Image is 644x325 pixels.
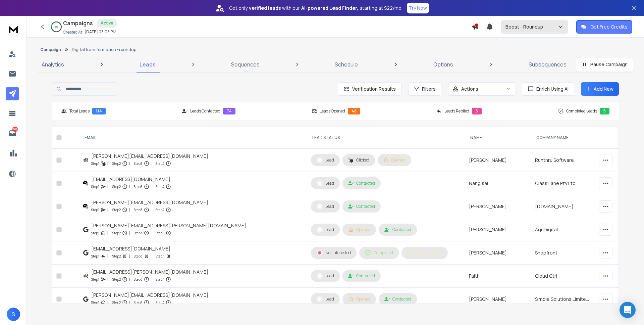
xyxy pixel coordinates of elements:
a: Subsequences [525,56,571,73]
p: Step 4 [156,276,164,283]
p: Subsequences [529,60,567,68]
p: Actions [461,86,478,92]
td: [PERSON_NAME] [465,288,531,311]
div: Contacted [348,204,375,209]
td: Glass Lane Pty Ltd [531,172,595,195]
p: Step 4 [156,206,164,213]
td: Runthru Software [531,149,595,172]
div: 74 [223,108,235,114]
p: 6 % [55,25,58,29]
div: Lead [317,296,334,302]
div: [PERSON_NAME][EMAIL_ADDRESS][DOMAIN_NAME] [91,153,208,159]
p: Step 3 [134,230,143,236]
button: S [7,308,20,321]
p: Step 2 [112,183,121,190]
p: Step 3 [134,160,143,167]
p: Step 3 [134,299,143,306]
p: Step 4 [156,183,164,190]
p: | [107,160,108,167]
a: Leads [136,56,160,73]
p: | [151,160,152,167]
span: Filters [422,86,436,92]
p: | [107,253,108,260]
div: Reply Received [407,250,442,256]
div: Contacted [348,273,375,279]
td: Simble Solutions Limited | ASX:SIS [531,288,595,311]
a: Options [429,56,457,73]
p: | [129,299,130,306]
td: [PERSON_NAME] [465,241,531,265]
div: Clicked [348,157,369,163]
p: Step 2 [112,276,121,283]
th: Company Name [531,127,595,149]
p: Step 4 [156,160,164,167]
p: Get Free Credits [590,24,628,30]
p: Step 2 [112,299,121,306]
p: | [107,230,108,236]
p: Options [433,60,453,68]
img: logo [7,23,20,35]
p: | [129,206,130,213]
th: NAME [465,127,531,149]
a: Analytics [38,56,68,73]
div: Lead [317,180,334,186]
td: Shopfront [531,241,595,265]
button: Filters [408,82,441,96]
p: | [107,183,108,190]
span: Enrich Using AI [534,86,569,92]
p: | [107,206,108,213]
p: Step 1 [91,160,99,167]
p: Step 4 [156,230,164,236]
p: Step 3 [134,183,143,190]
div: Completed [365,250,393,256]
div: [EMAIL_ADDRESS][DOMAIN_NAME] [91,245,171,252]
p: Step 2 [112,160,121,167]
td: Nangisai [465,172,531,195]
p: Created At: [63,30,83,35]
div: Active [97,19,117,28]
div: 5 [472,108,482,114]
p: | [129,276,130,283]
button: Verification Results [338,82,401,96]
p: Leads Contacted [190,108,220,114]
p: | [107,299,108,306]
div: Lead [317,203,334,210]
td: [PERSON_NAME] [465,149,531,172]
div: Contacted [384,227,411,232]
span: Verification Results [350,86,396,92]
th: LEAD STATUS [307,127,465,149]
td: Cloud Ctrl [531,265,595,288]
th: EMAIL [79,127,307,149]
p: Step 1 [91,299,99,306]
p: Leads Replied [444,108,469,114]
p: | [107,276,108,283]
p: Completed Leads [566,108,597,114]
div: Opened [348,296,370,302]
td: [DOMAIN_NAME] [531,195,595,218]
p: Sequences [231,60,260,68]
h1: Campaigns [63,19,93,27]
p: Step 2 [112,230,121,236]
p: | [151,230,152,236]
p: Schedule [335,60,358,68]
p: | [151,299,152,306]
td: AgriDigital [531,218,595,241]
div: 5 [600,108,609,114]
div: 114 [92,108,106,114]
strong: verified leads [249,5,281,11]
p: Step 3 [134,276,143,283]
div: [PERSON_NAME][EMAIL_ADDRESS][DOMAIN_NAME] [91,292,208,298]
p: | [129,230,130,236]
div: Contacted [348,181,375,186]
td: [PERSON_NAME] [465,218,531,241]
div: [EMAIL_ADDRESS][DOMAIN_NAME] [91,176,171,183]
p: Step 1 [91,253,99,260]
p: | [129,160,130,167]
p: Step 1 [91,183,99,190]
p: Try Now [409,5,427,11]
button: Try Now [407,3,429,13]
div: Opened [383,157,406,163]
p: Get only with our starting at $22/mo [229,5,401,11]
p: | [151,183,152,190]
